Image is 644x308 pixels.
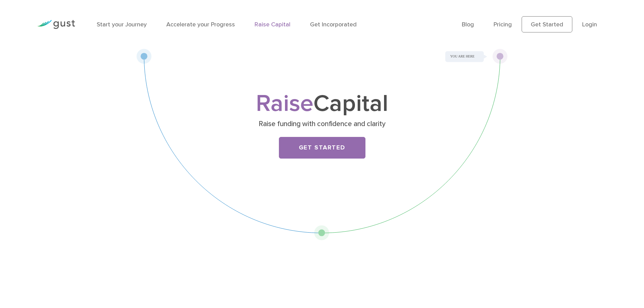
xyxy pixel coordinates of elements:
p: Raise funding with confidence and clarity [191,119,453,129]
a: Accelerate your Progress [166,21,235,28]
a: Get Started [522,16,572,32]
a: Get Started [279,137,365,159]
a: Pricing [494,21,512,28]
img: Gust Logo [37,20,75,29]
a: Login [582,21,597,28]
a: Raise Capital [255,21,290,28]
a: Blog [462,21,474,28]
a: Get Incorporated [310,21,357,28]
a: Start your Journey [97,21,147,28]
h1: Capital [189,93,456,115]
span: Raise [256,89,313,118]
